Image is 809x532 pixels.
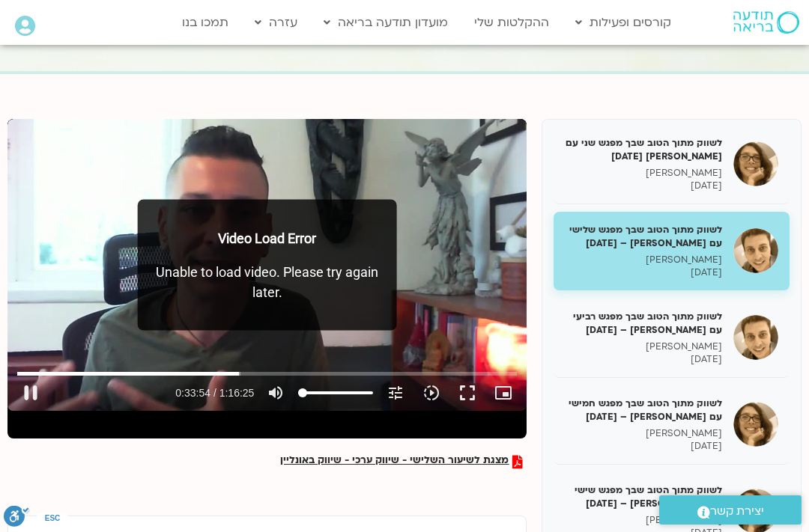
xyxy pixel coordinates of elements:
[565,483,722,510] h5: לשווק מתוך הטוב שבך מפגש שישי עם [PERSON_NAME] – [DATE]
[565,397,722,424] h5: לשווק מתוך הטוב שבך מפגש חמישי עם [PERSON_NAME] – [DATE]
[733,141,778,186] img: לשווק מתוך הטוב שבך מפגש שני עם גיל מרטנס 24/03/25
[565,427,722,440] p: [PERSON_NAME]
[467,8,557,37] a: ההקלטות שלי
[659,495,802,525] a: יצירת קשר
[733,11,799,34] img: תודעה בריאה
[565,353,722,366] p: [DATE]
[565,223,722,250] h5: לשווק מתוך הטוב שבך מפגש שלישי עם [PERSON_NAME] – [DATE]
[175,8,236,37] a: תמכו בנו
[568,8,679,37] a: קורסים ופעילות
[565,310,722,337] h5: לשווק מתוך הטוב שבך מפגש רביעי עם [PERSON_NAME] – [DATE]
[280,455,509,468] span: מצגת לשיעור השלישי - שיווק ערכי - שיווק באונליין
[733,315,778,360] img: לשווק מתוך הטוב שבך מפגש רביעי עם שמי אוסטרובקי – 07/04/25
[565,440,722,453] p: [DATE]
[565,340,722,353] p: [PERSON_NAME]
[565,254,722,266] p: [PERSON_NAME]
[565,266,722,279] p: [DATE]
[710,501,764,522] span: יצירת קשר
[565,167,722,180] p: [PERSON_NAME]
[565,514,722,527] p: [PERSON_NAME]
[565,136,722,163] h5: לשווק מתוך הטוב שבך מפגש שני עם [PERSON_NAME] [DATE]
[733,402,778,447] img: לשווק מתוך הטוב שבך מפגש חמישי עם גיל מרטנס – 21/04/25
[280,455,523,468] a: מצגת לשיעור השלישי - שיווק ערכי - שיווק באונליין
[565,180,722,192] p: [DATE]
[733,228,778,273] img: לשווק מתוך הטוב שבך מפגש שלישי עם שמי אוסטרובקי – 31/3/25
[247,8,305,37] a: עזרה
[316,8,455,37] a: מועדון תודעה בריאה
